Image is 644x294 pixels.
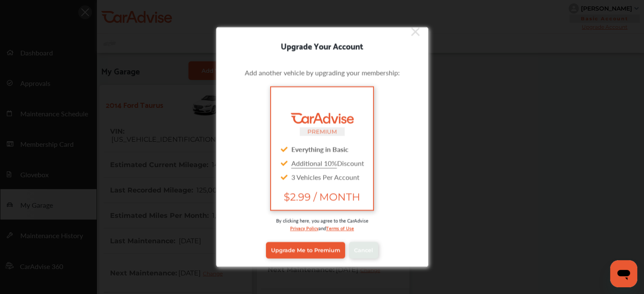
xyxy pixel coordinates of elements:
a: Terms of Use [326,223,354,231]
p: Add another vehicle by upgrading your membership: [229,67,415,77]
small: PREMIUM [307,128,337,135]
u: Additional 10% [291,158,337,168]
div: By clicking here, you agree to the CarAdvise and [229,217,415,240]
a: Cancel [349,242,378,258]
strong: Everything in Basic [291,144,348,154]
div: 3 Vehicles Per Account [278,170,366,184]
a: Upgrade Me to Premium [266,242,345,258]
div: Upgrade Your Account [216,38,428,52]
iframe: Button to launch messaging window [610,260,637,287]
a: Privacy Policy [290,223,318,231]
span: Upgrade Me to Premium [271,247,340,253]
span: Cancel [354,247,373,253]
span: Discount [291,158,364,168]
span: $2.99 / MONTH [278,190,366,203]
